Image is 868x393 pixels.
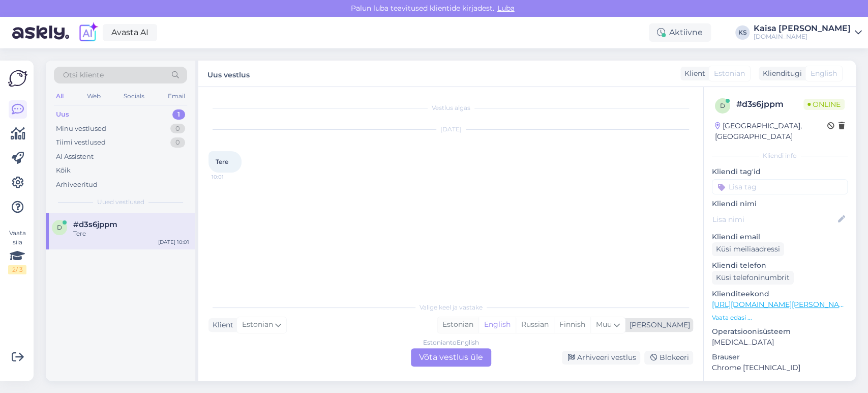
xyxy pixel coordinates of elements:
[73,229,189,238] div: Tere
[172,109,185,120] div: 1
[208,103,693,113] div: Vestlus algas
[54,90,66,103] div: All
[644,351,693,364] div: Blokeeri
[216,158,228,165] span: Tere
[242,319,273,330] span: Estonian
[122,90,146,103] div: Socials
[712,151,848,160] div: Kliendi info
[478,317,516,332] div: English
[494,4,518,13] span: Luba
[57,223,62,231] span: d
[437,317,478,332] div: Estonian
[811,68,837,79] span: English
[8,229,26,274] div: Vaata siia
[56,165,71,176] div: Kõik
[63,70,104,80] span: Otsi kliente
[103,24,157,41] a: Avasta AI
[712,313,848,322] p: Vaata edasi ...
[554,317,590,332] div: Finnish
[712,179,848,194] input: Lisa tag
[712,260,848,271] p: Kliendi telefon
[712,326,848,337] p: Operatsioonisüsteem
[56,180,98,190] div: Arhiveeritud
[712,214,836,225] input: Lisa nimi
[712,232,848,242] p: Kliendi email
[85,90,103,103] div: Web
[596,320,612,329] span: Muu
[562,351,640,364] div: Arhiveeri vestlus
[625,320,690,330] div: [PERSON_NAME]
[207,67,250,80] label: Uus vestlus
[803,99,845,110] span: Online
[720,102,725,109] span: d
[712,199,848,209] p: Kliendi nimi
[736,98,803,110] div: # d3s6jppm
[212,173,250,181] span: 10:01
[8,265,26,274] div: 2 / 3
[649,23,711,42] div: Aktiivne
[56,137,106,148] div: Tiimi vestlused
[714,68,745,79] span: Estonian
[516,317,554,332] div: Russian
[166,90,187,103] div: Email
[735,25,750,40] div: KS
[208,303,693,312] div: Valige keel ja vastake
[73,220,117,229] span: #d3s6jppm
[680,68,705,79] div: Klient
[170,124,185,134] div: 0
[712,242,784,256] div: Küsi meiliaadressi
[56,109,69,120] div: Uus
[715,121,827,142] div: [GEOGRAPHIC_DATA], [GEOGRAPHIC_DATA]
[56,152,94,162] div: AI Assistent
[754,33,851,41] div: [DOMAIN_NAME]
[208,125,693,134] div: [DATE]
[754,24,862,41] a: Kaisa [PERSON_NAME][DOMAIN_NAME]
[712,352,848,362] p: Brauser
[208,320,233,330] div: Klient
[759,68,802,79] div: Klienditugi
[77,22,99,43] img: explore-ai
[411,348,491,367] div: Võta vestlus üle
[712,289,848,299] p: Klienditeekond
[712,166,848,177] p: Kliendi tag'id
[170,137,185,148] div: 0
[56,124,106,134] div: Minu vestlused
[712,271,794,285] div: Küsi telefoninumbrit
[423,338,479,347] div: Estonian to English
[712,362,848,373] p: Chrome [TECHNICAL_ID]
[158,238,189,246] div: [DATE] 10:01
[97,198,144,207] span: Uued vestlused
[8,69,27,88] img: Askly Logo
[754,24,851,33] div: Kaisa [PERSON_NAME]
[712,337,848,348] p: [MEDICAL_DATA]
